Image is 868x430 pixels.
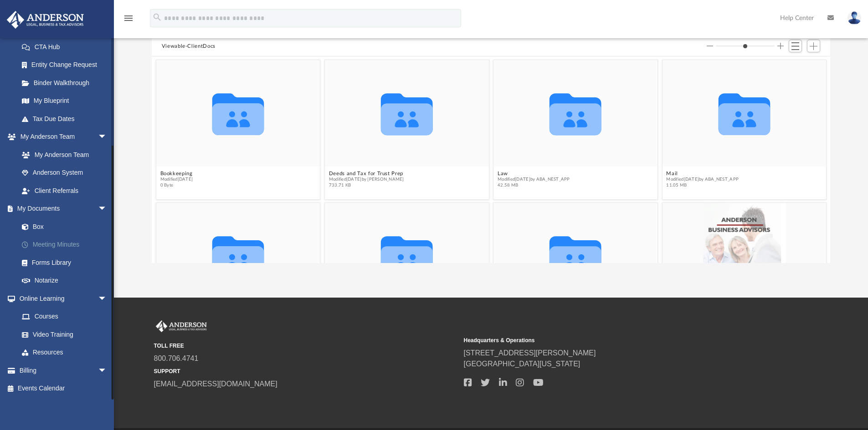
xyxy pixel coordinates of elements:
small: SUPPORT [154,367,457,375]
a: Video Training [13,325,112,344]
a: Resources [13,344,116,362]
button: Add [807,40,821,52]
a: Client Referrals [13,182,116,200]
a: My Blueprint [13,92,116,110]
small: Headquarters & Operations [464,336,767,344]
a: Binder Walkthrough [13,74,121,92]
i: menu [123,13,134,24]
button: Deeds and Tax for Trust Prep [329,171,404,177]
a: Meeting Minutes [13,236,121,254]
a: [EMAIL_ADDRESS][DOMAIN_NAME] [154,380,277,388]
span: arrow_drop_down [98,128,116,147]
a: Tax Due Dates [13,110,121,128]
span: 42.58 MB [498,182,570,188]
button: Bookkeeping [160,171,193,177]
div: grid [152,56,831,263]
a: Billingarrow_drop_down [6,361,121,379]
a: Events Calendar [6,379,121,398]
button: Law [498,171,570,177]
a: Box [13,218,116,236]
span: arrow_drop_down [98,361,116,380]
span: Modified [DATE] by ABA_NEST_APP [498,177,570,182]
span: 11.05 MB [666,182,739,188]
button: Mail [666,171,739,177]
span: Modified [DATE] by ABA_NEST_APP [666,177,739,182]
a: Forms Library [13,253,116,272]
a: [GEOGRAPHIC_DATA][US_STATE] [464,360,580,368]
a: Notarize [13,272,121,290]
small: TOLL FREE [154,342,457,350]
a: menu [123,17,134,24]
a: [STREET_ADDRESS][PERSON_NAME] [464,349,596,357]
span: arrow_drop_down [98,200,116,218]
a: Courses [13,308,116,326]
img: User Pic [847,11,861,25]
a: Anderson System [13,164,116,182]
img: Anderson Advisors Platinum Portal [154,320,209,332]
span: arrow_drop_down [98,289,116,308]
span: Modified [DATE] [160,177,193,182]
span: 733.71 KB [329,182,404,188]
a: 800.706.4741 [154,354,199,362]
span: 0 Byte [160,182,193,188]
button: Increase column size [777,43,784,49]
span: Modified [DATE] by [PERSON_NAME] [329,177,404,182]
a: My Anderson Team [13,146,112,164]
a: My Documentsarrow_drop_down [6,200,121,218]
a: Online Learningarrow_drop_down [6,289,116,308]
button: Decrease column size [707,43,713,49]
a: Entity Change Request [13,56,121,74]
button: Viewable-ClientDocs [162,42,216,51]
input: Column size [716,43,775,49]
a: My Anderson Teamarrow_drop_down [6,128,116,146]
a: CTA Hub [13,38,121,56]
button: Switch to List View [789,40,802,52]
img: Anderson Advisors Platinum Portal [4,11,87,29]
i: search [152,12,162,22]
